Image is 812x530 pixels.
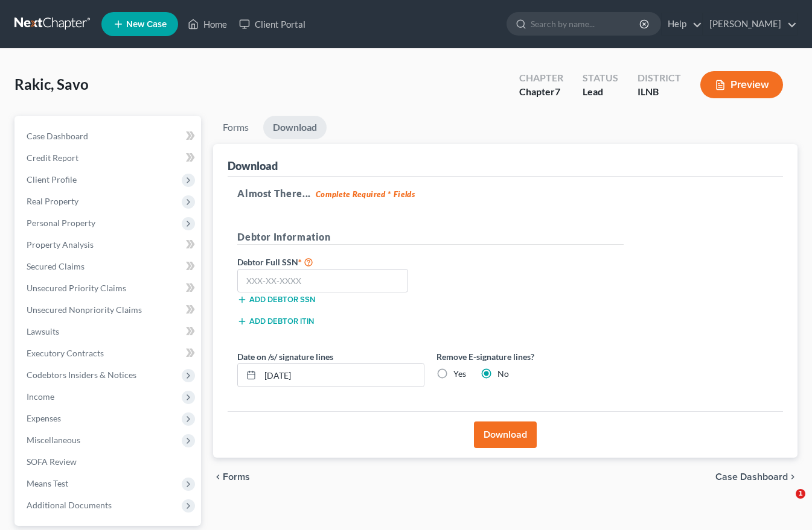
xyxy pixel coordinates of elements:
span: 7 [555,86,560,97]
iframe: Intercom live chat [771,489,800,518]
a: Unsecured Priority Claims [17,277,201,299]
span: 1 [796,489,805,499]
i: chevron_right [788,472,798,482]
a: Unsecured Nonpriority Claims [17,299,201,321]
a: Case Dashboard [17,125,201,147]
input: XXX-XX-XXXX [237,269,408,293]
span: Real Property [27,196,78,206]
div: Download [228,159,278,173]
div: Status [583,71,618,85]
button: Preview [700,71,783,98]
span: Lawsuits [27,326,59,336]
span: Unsecured Priority Claims [27,283,126,293]
span: Means Test [27,478,68,488]
span: Unsecured Nonpriority Claims [27,304,142,315]
h5: Almost There... [237,186,773,201]
a: Client Portal [233,13,312,35]
label: Debtor Full SSN [231,254,430,269]
span: Expenses [27,413,61,423]
span: Income [27,391,54,402]
span: Case Dashboard [715,472,788,482]
a: SOFA Review [17,451,201,473]
a: Lawsuits [17,321,201,342]
div: Chapter [519,71,563,85]
strong: Complete Required * Fields [316,189,415,199]
input: Search by name... [531,13,641,35]
div: Lead [583,85,618,99]
span: Property Analysis [27,239,94,250]
button: Download [474,421,537,448]
a: Executory Contracts [17,342,201,364]
span: Rakic, Savo [14,75,89,93]
label: Date on /s/ signature lines [237,350,333,363]
span: Credit Report [27,153,78,163]
h5: Debtor Information [237,230,624,245]
a: Help [662,13,702,35]
label: Remove E-signature lines? [436,350,624,363]
label: No [497,368,509,380]
span: Personal Property [27,218,95,228]
span: Additional Documents [27,500,112,510]
a: Credit Report [17,147,201,169]
a: Case Dashboard chevron_right [715,472,798,482]
a: Home [182,13,233,35]
button: Add debtor ITIN [237,317,314,326]
span: Case Dashboard [27,131,88,141]
a: Forms [213,116,258,139]
a: Property Analysis [17,234,201,256]
i: chevron_left [213,472,223,482]
span: Executory Contracts [27,348,104,358]
div: ILNB [638,85,681,99]
span: Forms [223,472,250,482]
span: Miscellaneous [27,435,80,445]
input: MM/DD/YYYY [260,364,424,386]
span: Secured Claims [27,261,85,271]
label: Yes [453,368,466,380]
span: Codebtors Insiders & Notices [27,370,136,380]
span: New Case [126,20,167,29]
a: [PERSON_NAME] [703,13,797,35]
button: chevron_left Forms [213,472,266,482]
button: Add debtor SSN [237,295,315,304]
a: Secured Claims [17,256,201,277]
span: Client Profile [27,174,77,185]
a: Download [263,116,327,139]
div: Chapter [519,85,563,99]
span: SOFA Review [27,456,77,467]
div: District [638,71,681,85]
